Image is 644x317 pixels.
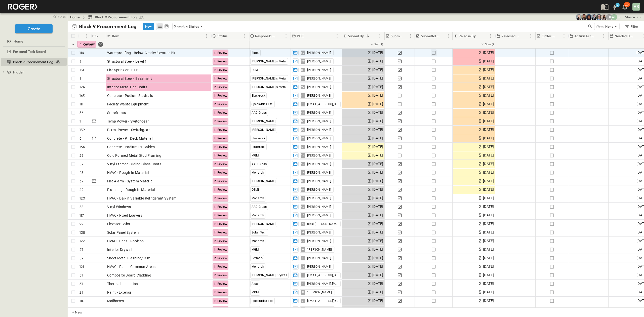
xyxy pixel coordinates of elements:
[252,51,259,55] span: Blues
[252,60,287,63] span: [PERSON_NAME]'s Metal
[252,231,267,234] span: Solar Tech
[483,101,494,107] span: [DATE]
[107,93,153,98] span: Concrete - Podium Studrails
[301,241,304,241] span: JS
[79,50,84,55] p: 114
[632,3,640,11] button: AB
[79,162,83,167] p: 57
[252,196,264,200] span: Monarch
[372,50,383,56] span: [DATE]
[483,178,494,184] span: [DATE]
[483,84,494,90] span: [DATE]
[372,204,383,210] span: [DATE]
[79,153,84,158] p: 25
[307,179,331,183] span: [PERSON_NAME]
[381,42,383,47] span: 0
[372,84,383,90] span: [DATE]
[307,76,331,81] span: [PERSON_NAME]
[214,179,227,183] span: In Review
[214,188,227,191] span: In Review
[636,14,642,20] button: test
[252,128,276,132] span: [PERSON_NAME]
[214,162,227,166] span: In Review
[214,102,227,106] span: In Review
[421,33,440,38] p: Submittal Approved?
[1,38,66,45] a: Home
[307,205,331,209] span: [PERSON_NAME]
[214,222,227,226] span: In Review
[107,110,126,115] span: Storefronts
[214,60,227,63] span: In Review
[372,170,383,175] span: [DATE]
[214,171,227,174] span: In Review
[13,49,46,54] span: Personal Task Board
[79,170,84,175] p: 45
[14,39,23,44] span: Home
[522,33,528,39] button: Sort
[107,67,138,72] span: Fire Sprinkler - BFP
[372,110,383,115] span: [DATE]
[107,162,162,167] span: Vinyl Framed Sliding Glass Doors
[601,14,607,20] img: Raven Libunao (rlibunao@cahill-sf.com)
[483,93,494,98] span: [DATE]
[252,222,276,226] span: [PERSON_NAME]
[605,24,613,29] p: None
[283,33,289,39] button: Menu
[107,119,149,124] span: Temp Power - Switchgear
[301,95,304,96] span: LT
[214,239,227,243] span: In Review
[483,110,494,115] span: [DATE]
[483,127,494,133] span: [DATE]
[98,42,103,47] div: 50
[1,48,67,56] div: Personal Task Boardtest
[372,144,383,150] span: [DATE]
[214,145,227,149] span: In Review
[483,229,494,235] span: [DATE]
[214,111,227,114] span: In Review
[348,33,364,38] p: Submit By
[214,205,227,209] span: In Review
[301,112,305,113] span: AG
[107,221,130,226] span: Elevator Cabs
[255,33,276,38] p: Responsible Contractor
[372,178,383,184] span: [DATE]
[586,14,592,20] img: Olivia Khan (okhan@cahill-sf.com)
[595,33,601,39] button: Sort
[445,33,451,39] button: Menu
[483,187,494,192] span: [DATE]
[214,85,227,89] span: In Review
[483,247,494,252] span: [DATE]
[79,110,84,115] p: 56
[307,239,331,243] span: [PERSON_NAME]
[483,195,494,201] span: [DATE]
[404,33,409,39] button: Sort
[307,128,331,132] span: [PERSON_NAME]
[301,164,305,164] span: AG
[483,152,494,158] span: [DATE]
[301,215,304,215] span: JS
[483,144,494,150] span: [DATE]
[214,94,227,97] span: In Review
[214,120,227,123] span: In Review
[391,33,403,38] p: Submitted?
[107,179,153,184] span: Fire Alarm - System Material
[107,50,176,55] span: Waterproofing - Below Grade/Elevator Pit
[214,51,227,55] span: In Review
[302,224,304,224] span: N
[307,102,338,106] span: [EMAIL_ADDRESS][DOMAIN_NAME]
[372,67,383,73] span: [DATE]
[13,70,24,75] span: Hidden
[372,93,383,98] span: [DATE]
[214,137,227,140] span: In Review
[302,104,303,104] span: S
[483,135,494,141] span: [DATE]
[374,42,380,46] p: Sum
[483,118,494,124] span: [DATE]
[483,75,494,81] span: [DATE]
[78,42,95,46] span: In Review
[107,59,147,64] span: Structural Steel - Level 1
